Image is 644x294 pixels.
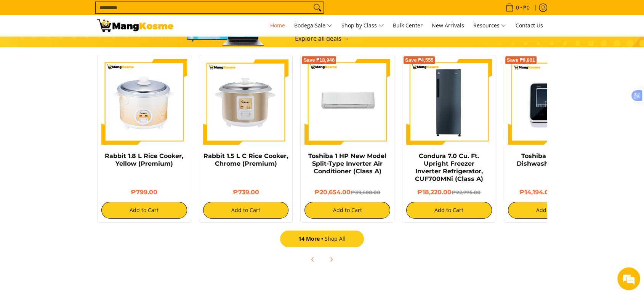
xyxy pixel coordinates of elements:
[304,59,390,145] img: Toshiba 1 HP New Model Split-Type Inverter Air Conditioner (Class A)
[181,15,547,36] nav: Main Menu
[323,251,340,268] button: Next
[406,59,492,145] img: Condura 7.0 Cu. Ft. Upright Freezer Inverter Refrigerator, CUF700MNi (Class A)
[295,34,349,43] a: Explore all deals →
[270,22,285,29] span: Home
[311,2,324,13] button: Search
[522,5,531,10] span: ₱0
[40,43,128,53] div: Chat with us now
[101,59,187,145] img: https://mangkosme.com/products/rabbit-1-8-l-rice-cooker-yellow-class-a
[280,230,364,247] a: 14 MoreShop All
[97,19,173,32] img: Mang Kosme: Your Home Appliances Warehouse Sale Partner!
[452,189,481,195] del: ₱22,775.00
[338,15,388,36] a: Shop by Class
[393,22,423,29] span: Bulk Center
[415,152,483,182] a: Condura 7.0 Cu. Ft. Upright Freezer Inverter Refrigerator, CUF700MNi (Class A)
[290,15,336,36] a: Bodega Sale
[406,189,492,196] h6: ₱18,220.00
[406,202,492,219] button: Add to Cart
[507,58,535,62] span: Save ₱8,801
[428,15,468,36] a: New Arrivals
[125,4,143,22] div: Minimize live chat window
[508,189,594,196] h6: ₱14,194.00
[351,189,380,195] del: ₱39,600.00
[508,202,594,219] button: Add to Cart
[473,21,506,30] span: Resources
[294,21,332,30] span: Bodega Sale
[203,189,289,196] h6: ₱739.00
[516,152,585,167] a: Toshiba Mini 4-Set Dishwasher (Class A)
[308,152,386,175] a: Toshiba 1 HP New Model Split-Type Inverter Air Conditioner (Class A)
[389,15,426,36] a: Bulk Center
[341,21,384,30] span: Shop by Class
[304,202,390,219] button: Add to Cart
[516,22,543,29] span: Contact Us
[508,59,594,145] img: Toshiba Mini 4-Set Dishwasher (Class A)
[203,59,289,145] img: https://mangkosme.com/products/rabbit-1-5-l-c-rice-cooker-chrome-class-a
[101,202,187,219] button: Add to Cart
[304,189,390,196] h6: ₱20,654.00
[405,58,434,62] span: Save ₱4,555
[44,96,105,173] span: We're online!
[469,15,510,36] a: Resources
[515,5,520,10] span: 0
[101,189,187,196] h6: ₱799.00
[304,251,321,268] button: Previous
[105,152,183,167] a: Rabbit 1.8 L Rice Cooker, Yellow (Premium)
[203,152,288,167] a: Rabbit 1.5 L C Rice Cooker, Chrome (Premium)
[503,3,532,12] span: •
[4,208,145,235] textarea: Type your message and hit 'Enter'
[298,235,325,242] span: 14 More
[432,22,464,29] span: New Arrivals
[266,15,289,36] a: Home
[303,58,335,62] span: Save ₱18,946
[512,15,547,36] a: Contact Us
[203,202,289,219] button: Add to Cart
